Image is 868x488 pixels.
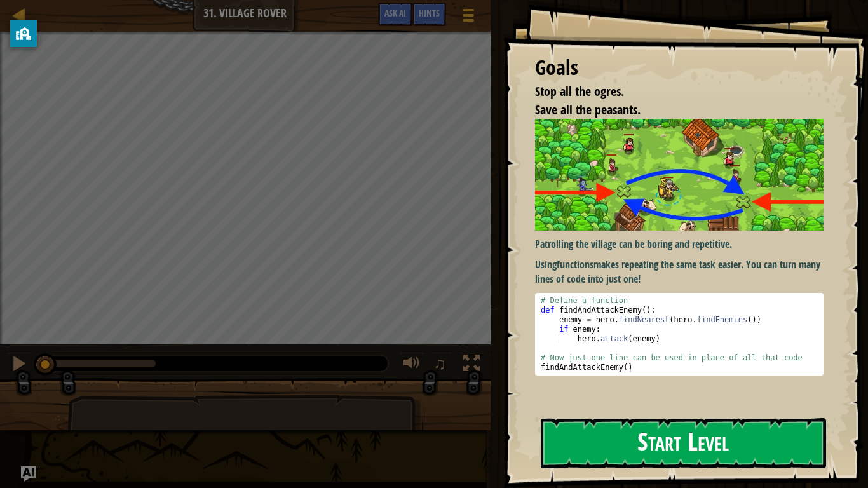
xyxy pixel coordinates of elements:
[535,237,824,252] p: Patrolling the village can be boring and repetitive.
[419,7,440,19] span: Hints
[519,101,820,119] li: Save all the peasants.
[431,352,452,378] button: ♫
[541,418,826,468] button: Start Level
[433,354,446,373] span: ♫
[6,352,32,378] button: Ctrl + P: Pause
[399,352,424,378] button: Adjust volume
[535,257,824,287] p: Using makes repeating the same task easier. You can turn many lines of code into just one!
[519,83,820,101] li: Stop all the ogres.
[21,466,36,482] button: Ask AI
[535,83,624,100] span: Stop all the ogres.
[535,53,824,83] div: Goals
[557,257,593,271] strong: functions
[459,352,484,378] button: Toggle fullscreen
[535,119,824,230] img: Village guard
[535,101,641,118] span: Save all the peasants.
[10,20,37,47] button: privacy banner
[452,3,484,32] button: Show game menu
[384,7,406,19] span: Ask AI
[378,3,412,26] button: Ask AI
